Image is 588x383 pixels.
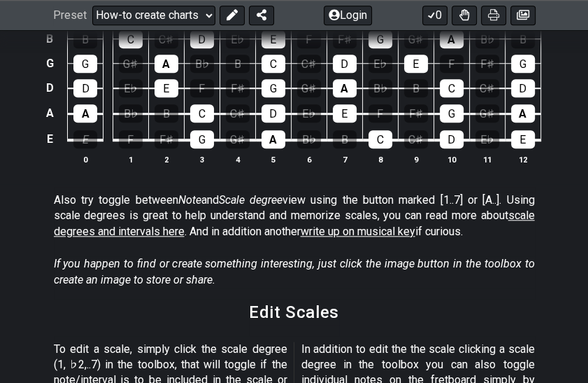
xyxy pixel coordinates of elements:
[297,55,321,73] div: C♯
[155,30,178,48] div: C♯
[226,30,250,48] div: E♭
[452,6,477,25] button: Toggle Dexterity for all fretkits
[155,104,178,123] div: B
[54,193,535,239] p: Also try toggle between and view using the button marked [1..7] or [A..]. Using scale degrees is ...
[368,104,392,123] div: F
[261,79,285,97] div: G
[261,104,285,123] div: D
[333,130,357,148] div: B
[368,79,392,97] div: B♭
[297,30,321,48] div: F
[261,55,285,73] div: C
[249,305,339,320] h2: Edit Scales
[475,55,499,73] div: F♯
[119,104,143,123] div: B♭
[73,104,97,123] div: A
[440,130,464,148] div: D
[113,152,148,167] th: 1
[297,104,321,123] div: E♭
[190,130,214,148] div: G
[119,79,143,97] div: E♭
[41,76,58,101] td: D
[440,104,464,123] div: G
[324,6,372,25] button: Login
[404,30,428,48] div: G♯
[261,130,285,148] div: A
[226,130,250,148] div: G♯
[469,152,505,167] th: 11
[184,152,220,167] th: 3
[148,152,184,167] th: 2
[433,152,469,167] th: 10
[190,104,214,123] div: C
[190,55,214,73] div: B♭
[249,6,274,25] button: Share Preset
[301,225,415,238] span: write up on musical key
[155,79,178,97] div: E
[178,193,201,207] em: Note
[511,30,535,48] div: B
[327,152,362,167] th: 7
[333,79,357,97] div: A
[119,130,143,148] div: F
[511,55,535,73] div: G
[440,55,464,73] div: F
[398,152,433,167] th: 9
[73,55,97,73] div: G
[119,55,143,73] div: G♯
[219,193,282,207] em: Scale degree
[368,30,392,48] div: G
[404,55,428,73] div: E
[73,79,97,97] div: D
[190,30,214,48] div: D
[297,79,321,97] div: G♯
[41,126,58,153] td: E
[404,130,428,148] div: C♯
[475,30,499,48] div: B♭
[119,30,143,48] div: C
[368,130,392,148] div: C
[41,51,58,76] td: G
[155,130,178,148] div: F♯
[291,152,327,167] th: 6
[440,30,464,48] div: A
[220,6,245,25] button: Edit Preset
[511,130,535,148] div: E
[440,79,464,97] div: C
[475,79,499,97] div: C♯
[475,104,499,123] div: G♯
[404,104,428,123] div: F♯
[54,209,535,237] span: scale degrees and intervals here
[362,152,398,167] th: 8
[481,6,506,25] button: Print
[368,55,392,73] div: E♭
[73,130,97,148] div: E
[92,6,215,25] select: Preset
[226,104,250,123] div: C♯
[510,6,536,25] button: Create image
[220,152,255,167] th: 4
[404,79,428,97] div: B
[155,55,178,73] div: A
[41,101,58,127] td: A
[53,9,87,22] span: Preset
[68,152,103,167] th: 0
[297,130,321,148] div: B♭
[505,152,540,167] th: 12
[255,152,291,167] th: 5
[333,55,357,73] div: D
[511,104,535,123] div: A
[190,79,214,97] div: F
[226,55,250,73] div: B
[73,30,97,48] div: B
[511,79,535,97] div: D
[422,6,447,25] button: 0
[226,79,250,97] div: F♯
[333,104,357,123] div: E
[261,30,285,48] div: E
[54,257,535,286] em: If you happen to find or create something interesting, just click the image button in the toolbox...
[41,27,58,51] td: B
[333,30,357,48] div: F♯
[475,130,499,148] div: E♭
